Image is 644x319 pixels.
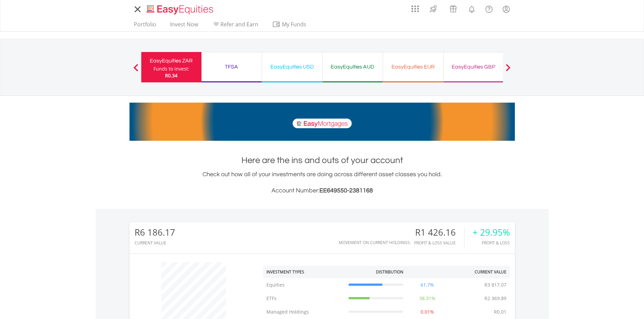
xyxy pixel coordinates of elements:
td: R3 817.07 [481,278,510,292]
a: Vouchers [443,2,463,14]
div: R1 426.16 [414,228,464,237]
img: EasyEquities_Logo.png [145,4,216,15]
a: Portfolio [131,21,159,31]
a: FAQ's and Support [480,2,498,15]
span: Refer and Earn [220,21,258,28]
a: My Profile [498,2,515,17]
td: R2 369.89 [481,292,510,305]
div: Profit & Loss [473,241,510,245]
a: Invest Now [167,21,201,31]
th: Current Value [448,266,510,278]
h1: Here are the ins and outs of your account [129,154,515,166]
td: 0.01% [407,305,448,319]
a: Home page [144,2,216,15]
td: Managed Holdings [263,305,345,319]
td: Equities [263,278,345,292]
div: Distribution [376,269,403,275]
a: Refer and Earn [209,21,261,31]
button: Next [501,67,515,74]
span: R0.34 [165,72,177,79]
div: EasyEquities ZAR [145,56,197,65]
h3: Account Number: [129,186,515,195]
div: CURRENT VALUE [135,241,175,245]
td: ETFs [263,292,345,305]
div: + 29.95% [473,228,510,237]
img: vouchers-v2.svg [448,3,459,14]
div: Check out how all of your investments are doing across different asset classes you hold. [129,170,515,195]
td: 38.31% [407,292,448,305]
td: R0.01 [491,305,510,319]
div: TFSA [206,62,258,72]
a: Notifications [463,2,480,15]
div: R6 186.17 [135,228,175,237]
div: Funds to invest: [153,65,189,72]
div: Profit & Loss Value [414,241,464,245]
div: Movement on Current Holdings: [339,240,411,245]
div: EasyEquities USD [266,62,318,72]
button: Previous [129,67,143,74]
img: EasyMortage Promotion Banner [129,103,515,141]
div: EasyEquities GBP [448,62,500,72]
div: EasyEquities EUR [387,62,439,72]
span: My Funds [272,20,316,29]
span: EE649550-2381168 [319,187,373,194]
img: grid-menu-icon.svg [411,5,419,12]
img: thrive-v2.svg [428,3,439,14]
a: AppsGrid [407,2,423,12]
div: EasyEquities AUD [327,62,379,72]
td: 61.7% [407,278,448,292]
th: Investment Types [263,266,345,278]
